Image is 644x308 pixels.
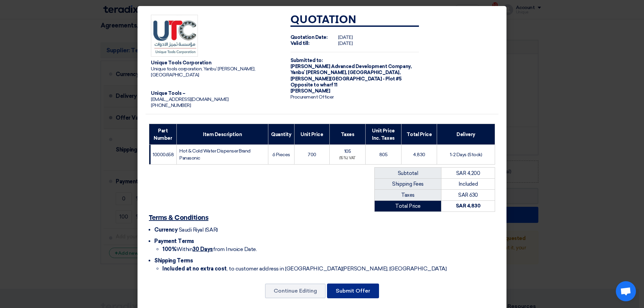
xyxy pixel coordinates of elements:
font: Currency [154,227,177,233]
font: [PERSON_NAME] Advanced Development Company, [290,64,412,69]
font: Hot & Cold Water Dispenser Brand Panasonic [179,148,251,161]
font: Within [176,246,193,252]
font: Item Description [203,132,242,137]
font: Quotation [290,15,357,25]
font: 805 [379,152,388,158]
font: SAR 4,830 [456,203,481,209]
button: Continue Editing [265,284,326,298]
font: SAR 4,200 [456,170,480,176]
font: , to customer address in [GEOGRAPHIC_DATA][PERSON_NAME], [GEOGRAPHIC_DATA] [227,265,446,272]
font: (15%) VAT [339,156,356,160]
font: Continue Editing [274,288,317,294]
font: Shipping Fees [392,181,424,187]
font: [PHONE_NUMBER] [151,103,191,108]
font: Payment Terms [154,238,194,244]
font: Total Price [395,203,421,209]
font: Quotation Date: [290,35,328,40]
font: from Invoice Date. [213,246,257,252]
font: [EMAIL_ADDRESS][DOMAIN_NAME] [151,97,229,102]
font: Subtotal [398,170,418,176]
font: 700 [308,152,316,158]
font: Unique Tools Corporation [151,60,211,66]
font: Submit Offer [336,288,370,294]
font: Included [459,181,478,187]
font: 105 [344,148,351,154]
font: Unique Tools – [151,90,185,96]
font: Procurement Officer [290,94,334,100]
font: 100% [162,246,176,252]
button: Submit Offer [327,284,379,298]
font: 6 Pieces [272,152,290,158]
a: Open chat [616,281,636,301]
font: 10000658 [153,152,174,158]
font: Part Number [154,128,172,141]
font: [PERSON_NAME] [290,88,330,94]
font: Saudi Riyal (SAR) [179,227,218,233]
img: Company Logo [151,15,198,57]
font: Included at no extra cost [162,265,227,272]
font: Unit Price [301,132,323,137]
font: Quantity [271,132,291,137]
font: Unique tools corporation, Yanbu` [PERSON_NAME], [GEOGRAPHIC_DATA] [151,66,255,78]
font: 1-2 Days (Stock) [450,152,482,158]
font: Terms & Conditions [149,214,208,221]
font: Submitted to: [290,58,323,63]
font: 30 Days [193,246,213,252]
font: [DATE] [338,41,353,46]
font: Taxes [401,192,415,198]
font: Shipping Terms [154,257,193,264]
font: SAR 630 [458,192,478,198]
font: Yanbu` [PERSON_NAME], [GEOGRAPHIC_DATA], [PERSON_NAME][GEOGRAPHIC_DATA] - Plot #5 Opposite to wha... [290,70,402,87]
font: Taxes [341,132,355,137]
font: Unit Price Inc. Taxes [372,128,394,141]
font: Valid till: [290,41,310,46]
font: Total Price [407,132,432,137]
font: Delivery [457,132,475,137]
font: 4,830 [413,152,425,158]
font: [DATE] [338,35,353,40]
